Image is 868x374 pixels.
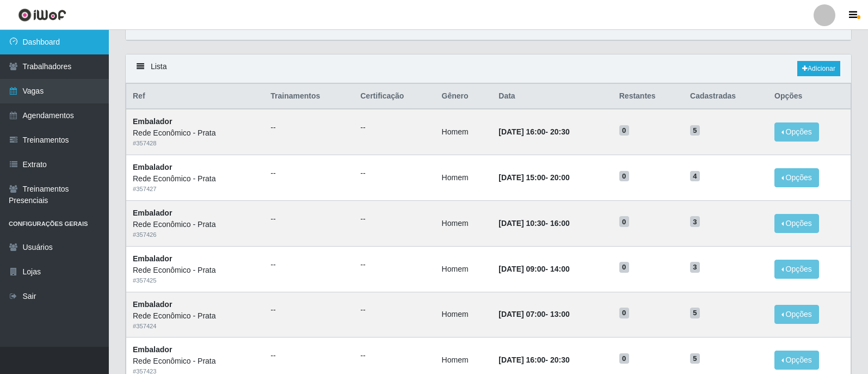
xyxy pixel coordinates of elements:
[550,127,570,136] time: 20:30
[18,8,66,22] img: CoreUI Logo
[133,254,172,263] strong: Embalador
[498,219,545,228] time: [DATE] 10:30
[498,127,545,136] time: [DATE] 16:00
[270,259,347,271] ul: --
[360,168,428,179] ul: --
[774,351,819,370] button: Opções
[360,304,428,316] ul: --
[498,310,545,318] time: [DATE] 07:00
[550,173,570,182] time: 20:00
[270,304,347,316] ul: --
[133,163,172,171] strong: Embalador
[264,84,354,109] th: Trainamentos
[550,310,570,318] time: 13:00
[550,265,570,273] time: 14:00
[498,265,569,273] strong: -
[354,84,435,109] th: Certificação
[690,308,700,318] span: 5
[133,276,257,285] div: # 357425
[774,260,819,279] button: Opções
[498,173,545,182] time: [DATE] 15:00
[774,168,819,187] button: Opções
[133,230,257,240] div: # 357426
[550,219,570,228] time: 16:00
[133,173,257,185] div: Rede Econômico - Prata
[126,54,851,83] div: Lista
[435,155,493,201] td: Homem
[619,262,629,273] span: 0
[435,109,493,155] td: Homem
[768,84,851,109] th: Opções
[774,122,819,142] button: Opções
[133,265,257,276] div: Rede Econômico - Prata
[270,213,347,225] ul: --
[435,292,493,338] td: Homem
[360,122,428,133] ul: --
[690,171,700,182] span: 4
[133,300,172,309] strong: Embalador
[774,305,819,324] button: Opções
[133,310,257,322] div: Rede Econômico - Prata
[360,213,428,225] ul: --
[133,219,257,230] div: Rede Econômico - Prata
[684,84,768,109] th: Cadastradas
[435,200,493,246] td: Homem
[133,117,172,126] strong: Embalador
[619,125,629,136] span: 0
[270,350,347,361] ul: --
[774,214,819,233] button: Opções
[797,61,840,76] a: Adicionar
[360,350,428,361] ul: --
[690,353,700,364] span: 5
[133,139,257,148] div: # 357428
[690,125,700,136] span: 5
[619,353,629,364] span: 0
[613,84,684,109] th: Restantes
[498,219,569,228] strong: -
[498,355,569,364] strong: -
[690,216,700,227] span: 3
[498,310,569,318] strong: -
[498,355,545,364] time: [DATE] 16:00
[619,171,629,182] span: 0
[492,84,612,109] th: Data
[270,168,347,179] ul: --
[360,259,428,271] ul: --
[619,216,629,227] span: 0
[133,209,172,217] strong: Embalador
[126,84,264,109] th: Ref
[550,355,570,364] time: 20:30
[270,122,347,133] ul: --
[690,262,700,273] span: 3
[133,355,257,367] div: Rede Econômico - Prata
[133,185,257,194] div: # 357427
[133,345,172,354] strong: Embalador
[133,322,257,331] div: # 357424
[498,265,545,273] time: [DATE] 09:00
[435,246,493,292] td: Homem
[435,84,493,109] th: Gênero
[619,308,629,318] span: 0
[133,127,257,139] div: Rede Econômico - Prata
[498,127,569,136] strong: -
[498,173,569,182] strong: -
